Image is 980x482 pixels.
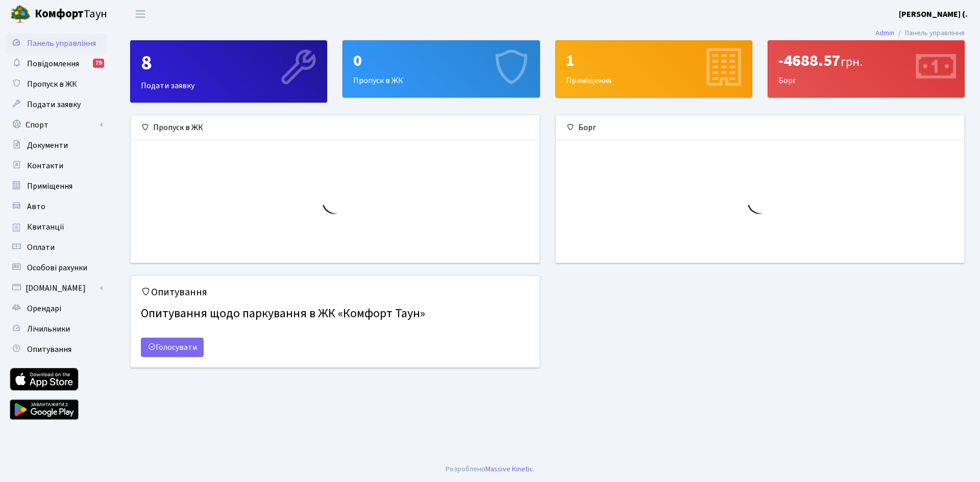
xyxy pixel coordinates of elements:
[841,53,863,71] span: грн.
[446,464,534,475] div: .
[131,115,540,140] div: Пропуск в ЖК
[5,217,107,237] a: Квитанції
[128,6,153,22] button: Переключити навігацію
[27,201,45,212] span: Авто
[141,51,316,75] div: 8
[5,156,107,176] a: Контакти
[899,9,968,20] b: [PERSON_NAME] (.
[556,115,965,140] div: Борг
[130,40,327,103] a: 8Подати заявку
[5,94,107,115] a: Подати заявку
[353,51,529,70] div: 0
[10,4,31,24] img: logo.png
[5,298,107,319] a: Орендарі
[5,196,107,217] a: Авто
[5,258,107,278] a: Особові рахунки
[5,319,107,339] a: Лічильники
[141,302,529,325] h4: Опитування щодо паркування в ЖК «Комфорт Таун»
[27,262,87,273] span: Особові рахунки
[27,242,55,253] span: Оплати
[5,74,107,94] a: Пропуск в ЖК
[342,40,540,97] a: 0Пропуск в ЖК
[485,464,533,474] a: Massive Kinetic
[778,51,954,70] div: -4688.57
[343,41,539,97] div: Пропуск в ЖК
[27,140,68,151] span: Документи
[27,344,71,355] span: Опитування
[5,339,107,360] a: Опитування
[27,303,61,314] span: Орендарі
[35,6,107,23] span: Таун
[27,58,79,69] span: Повідомлення
[27,99,81,110] span: Подати заявку
[27,79,77,90] span: Пропуск в ЖК
[5,278,107,298] a: [DOMAIN_NAME]
[5,176,107,196] a: Приміщення
[27,323,70,335] span: Лічильники
[5,135,107,156] a: Документи
[556,41,752,97] div: Приміщення
[894,28,965,39] li: Панель управління
[875,28,894,38] a: Admin
[566,51,742,70] div: 1
[27,221,64,233] span: Квитанції
[5,237,107,258] a: Оплати
[131,41,327,102] div: Подати заявку
[27,160,63,171] span: Контакти
[446,464,485,474] a: Розроблено
[768,41,964,97] div: Борг
[555,40,752,97] a: 1Приміщення
[5,33,107,54] a: Панель управління
[5,54,107,74] a: Повідомлення79
[899,8,968,20] a: [PERSON_NAME] (.
[27,38,96,49] span: Панель управління
[35,6,84,22] b: Комфорт
[27,181,72,192] span: Приміщення
[141,286,529,298] h5: Опитування
[860,22,980,44] nav: breadcrumb
[141,338,204,357] a: Голосувати
[93,59,104,68] div: 79
[5,115,107,135] a: Спорт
